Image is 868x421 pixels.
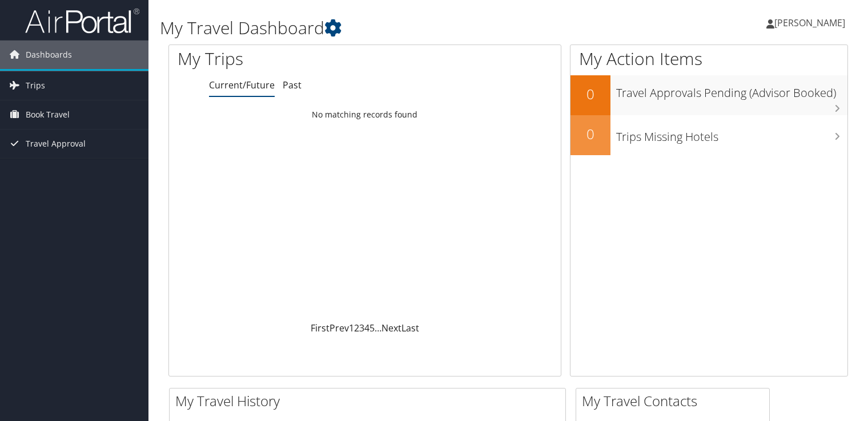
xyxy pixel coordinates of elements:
a: Next [381,322,401,334]
a: 3 [359,322,364,334]
span: Travel Approval [26,129,86,158]
a: Last [401,322,419,334]
h2: My Travel History [175,391,565,411]
h1: My Trips [178,47,389,71]
a: Prev [329,322,349,334]
img: airportal-logo.png [25,7,139,34]
a: 0Travel Approvals Pending (Advisor Booked) [570,75,847,115]
span: … [375,322,381,334]
a: 2 [354,322,359,334]
a: [PERSON_NAME] [766,6,857,40]
a: Past [283,79,302,91]
h2: My Travel Contacts [582,391,769,411]
h2: 0 [570,124,610,144]
span: Trips [26,71,45,100]
h1: My Travel Dashboard [160,16,624,40]
a: 5 [369,322,375,334]
a: 0Trips Missing Hotels [570,115,847,155]
h1: My Action Items [570,47,847,71]
a: 1 [349,322,354,334]
td: No matching records found [169,104,561,125]
h2: 0 [570,84,610,104]
h3: Trips Missing Hotels [616,123,847,145]
span: [PERSON_NAME] [774,17,845,29]
a: 4 [364,322,369,334]
a: Current/Future [209,79,275,91]
span: Dashboards [26,41,72,69]
span: Book Travel [26,100,70,129]
h3: Travel Approvals Pending (Advisor Booked) [616,79,847,101]
a: First [311,322,329,334]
